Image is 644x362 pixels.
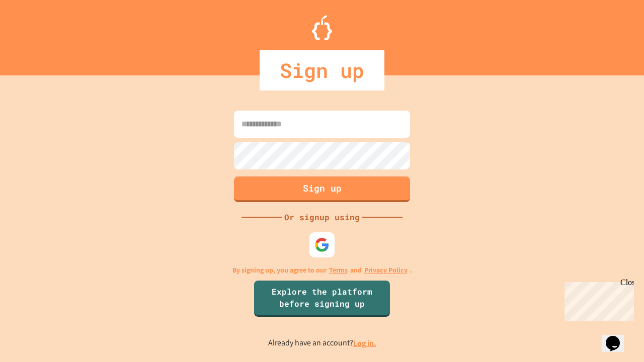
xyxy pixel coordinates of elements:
[254,281,390,317] a: Explore the platform before signing up
[353,338,376,348] a: Log in.
[4,4,69,64] div: Chat with us now!Close
[260,50,384,90] div: Sign up
[329,265,348,276] a: Terms
[232,265,412,276] p: By signing up, you agree to our and .
[282,211,362,223] div: Or signup using
[602,322,634,352] iframe: chat widget
[560,278,634,321] iframe: chat widget
[314,237,330,252] img: google-icon.svg
[312,15,332,40] img: Logo.svg
[364,265,408,276] a: Privacy Policy
[234,176,410,202] button: Sign up
[268,337,376,349] p: Already have an account?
